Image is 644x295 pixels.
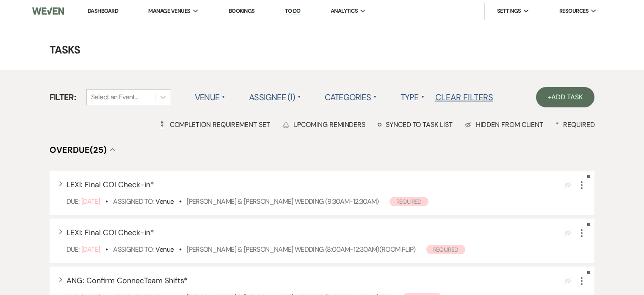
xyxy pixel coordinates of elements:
[17,42,627,57] h4: Tasks
[66,245,79,254] span: Due:
[66,277,188,284] button: ANG: Confirm ConnecTeam Shifts*
[556,120,594,129] div: Required
[465,120,544,129] div: Hidden from Client
[148,7,190,15] span: Manage Venues
[421,94,425,101] span: ▲
[298,94,301,101] span: ▲
[66,181,154,188] button: LEXI: Final COI Check-in*
[325,90,377,105] label: Categories
[105,197,108,206] b: •
[373,94,377,101] span: ▲
[66,180,154,190] span: LEXI: Final COI Check-in *
[66,197,79,206] span: Due:
[113,197,153,206] span: Assigned To:
[66,229,154,236] button: LEXI: Final COI Check-in*
[159,120,270,129] div: Completion Requirement Set
[32,2,64,20] img: Weven Logo
[195,90,225,105] label: Venue
[390,197,428,206] span: Required
[285,7,301,15] a: To Do
[179,197,181,206] b: •
[155,197,174,206] span: Venue
[50,144,107,155] span: Overdue (25)
[536,87,594,107] a: +Add Task
[91,92,138,102] div: Select an Event...
[187,197,379,206] a: [PERSON_NAME] & [PERSON_NAME] Wedding (9:30am-12:30am)
[179,245,181,254] b: •
[331,7,358,15] span: Analytics
[50,91,76,104] span: Filter:
[378,120,452,129] div: Synced to task list
[113,245,153,254] span: Assigned To:
[222,94,225,101] span: ▲
[551,93,583,101] span: Add Task
[435,93,493,101] button: Clear Filters
[249,90,301,105] label: Assignee (1)
[497,7,521,15] span: Settings
[155,245,174,254] span: Venue
[66,228,154,238] span: LEXI: Final COI Check-in *
[81,197,100,206] span: [DATE]
[66,275,188,286] span: ANG: Confirm ConnecTeam Shifts *
[559,7,589,15] span: Resources
[426,245,465,254] span: Required
[401,90,425,105] label: Type
[187,245,415,254] a: [PERSON_NAME] & [PERSON_NAME] Wedding (8:00am-12:30am)(ROOM FLIP)
[88,7,118,14] a: Dashboard
[81,245,100,254] span: [DATE]
[50,146,115,154] button: Overdue(25)
[105,245,108,254] b: •
[282,120,366,129] div: Upcoming Reminders
[229,7,255,14] a: Bookings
